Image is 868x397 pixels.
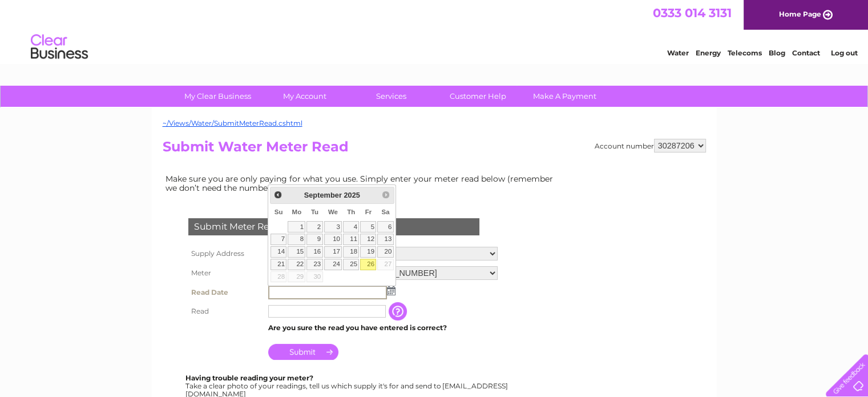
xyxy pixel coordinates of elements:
th: Meter [185,263,265,283]
th: Read [185,302,265,320]
input: Submit [268,344,338,360]
span: Saturday [381,208,389,215]
a: 20 [377,246,393,258]
a: 7 [271,234,286,245]
th: Read Date [185,283,265,302]
a: Prev [272,189,285,202]
a: 8 [288,234,305,245]
a: 5 [360,221,376,232]
a: 25 [343,259,359,270]
div: Clear Business is a trading name of Verastar Limited (registered in [GEOGRAPHIC_DATA] No. 3667643... [165,6,704,55]
a: 24 [324,259,342,270]
span: Monday [292,208,302,215]
a: 15 [288,246,305,258]
img: logo.png [30,30,88,65]
a: ~/Views/Water/SubmitMeterRead.cshtml [163,119,302,127]
span: Thursday [347,208,355,215]
span: September [304,191,342,199]
span: Sunday [274,208,283,215]
a: 2 [306,221,322,232]
a: 22 [288,259,305,270]
a: 10 [324,234,342,245]
a: My Clear Business [171,86,265,107]
td: Make sure you are only paying for what you use. Simply enter your meter read below (remember we d... [163,171,562,195]
a: Log out [830,49,857,57]
a: 0333 014 3131 [653,6,732,20]
a: Services [344,86,438,107]
span: Wednesday [328,208,338,215]
a: 23 [306,259,322,270]
b: Having trouble reading your meter? [185,374,313,382]
th: Supply Address [185,244,265,263]
a: Contact [792,49,820,57]
a: 6 [377,221,393,232]
a: 19 [360,246,376,258]
h2: Submit Water Meter Read [163,139,706,161]
a: 1 [288,221,305,232]
div: Submit Meter Read [188,218,479,235]
a: Customer Help [431,86,525,107]
a: 9 [306,234,322,245]
a: Telecoms [728,49,762,57]
a: Blog [769,49,785,57]
span: Tuesday [311,208,318,215]
span: 2025 [344,191,360,199]
a: 13 [377,234,393,245]
td: Are you sure the read you have entered is correct? [265,320,500,335]
div: Account number [595,139,706,153]
a: 11 [343,234,359,245]
a: 26 [360,259,376,270]
a: My Account [257,86,352,107]
a: Make A Payment [518,86,612,107]
a: Water [667,49,689,57]
a: Energy [696,49,721,57]
a: 16 [306,246,322,258]
span: Friday [365,208,372,215]
span: Prev [273,190,282,199]
a: 3 [324,221,342,232]
img: ... [387,286,395,295]
a: 21 [271,259,286,270]
input: Information [389,302,409,320]
a: 12 [360,234,376,245]
a: 14 [271,246,286,258]
a: 4 [343,221,359,232]
a: 17 [324,246,342,258]
a: 18 [343,246,359,258]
